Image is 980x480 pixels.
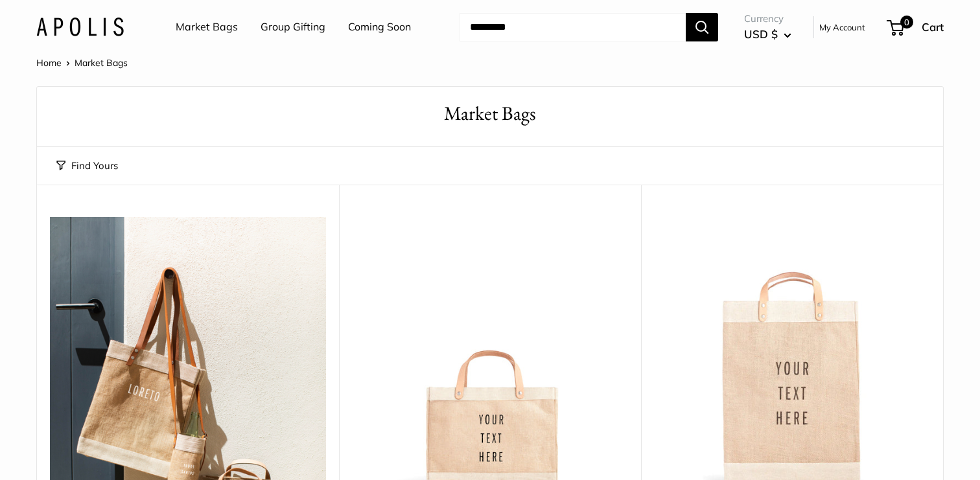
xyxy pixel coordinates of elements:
[36,17,124,36] img: Apolis
[348,17,411,37] a: Coming Soon
[888,17,944,38] a: 0 Cart
[261,17,325,37] a: Group Gifting
[744,27,778,41] span: USD $
[56,100,924,128] h1: Market Bags
[744,24,791,45] button: USD $
[744,10,791,28] span: Currency
[36,57,62,69] a: Home
[819,19,865,35] a: My Account
[460,13,686,41] input: Search...
[36,54,128,71] nav: Breadcrumb
[922,20,944,34] span: Cart
[56,157,118,175] button: Find Yours
[75,57,128,69] span: Market Bags
[686,13,718,41] button: Search
[900,16,913,29] span: 0
[176,17,238,37] a: Market Bags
